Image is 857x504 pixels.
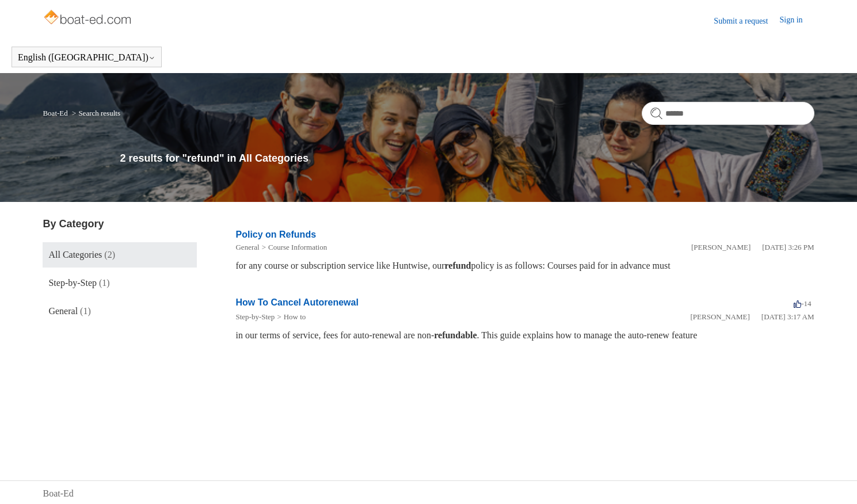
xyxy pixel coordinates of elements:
[235,259,814,273] div: for any course or subscription service like Huntwise, our policy is as follows: Courses paid for ...
[99,278,110,288] span: (1)
[43,242,197,268] a: All Categories (2)
[235,297,358,307] a: How To Cancel Autorenewal
[48,250,102,259] span: All Categories
[48,278,97,288] span: Step-by-Step
[43,7,134,30] img: Boat-Ed Help Center home page
[104,250,115,259] span: (2)
[235,230,316,239] a: Policy on Refunds
[762,243,814,251] time: 01/29/2024, 15:26
[120,151,814,166] h1: 2 results for "refund" in All Categories
[794,299,811,308] span: -14
[235,311,275,323] li: Step-by-Step
[43,109,67,117] a: Boat-Ed
[43,487,73,501] a: Boat-Ed
[260,242,327,253] li: Course Information
[80,306,91,316] span: (1)
[445,261,471,270] em: refund
[691,242,751,253] li: [PERSON_NAME]
[18,52,155,63] button: English ([GEOGRAPHIC_DATA])
[43,299,197,324] a: General (1)
[43,216,197,232] h3: By Category
[43,270,197,296] a: Step-by-Step (1)
[48,306,78,316] span: General
[714,15,779,27] a: Submit a request
[779,14,814,28] a: Sign in
[284,312,306,321] a: How to
[761,312,814,321] time: 03/16/2022, 03:17
[235,243,259,251] a: General
[691,311,750,323] li: [PERSON_NAME]
[70,109,120,117] li: Search results
[43,109,70,117] li: Boat-Ed
[235,329,814,342] div: in our terms of service, fees for auto-renewal are non- . This guide explains how to manage the a...
[235,312,275,321] a: Step-by-Step
[275,311,306,323] li: How to
[434,330,477,340] em: refundable
[642,102,814,125] input: Search
[268,243,327,251] a: Course Information
[235,242,259,253] li: General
